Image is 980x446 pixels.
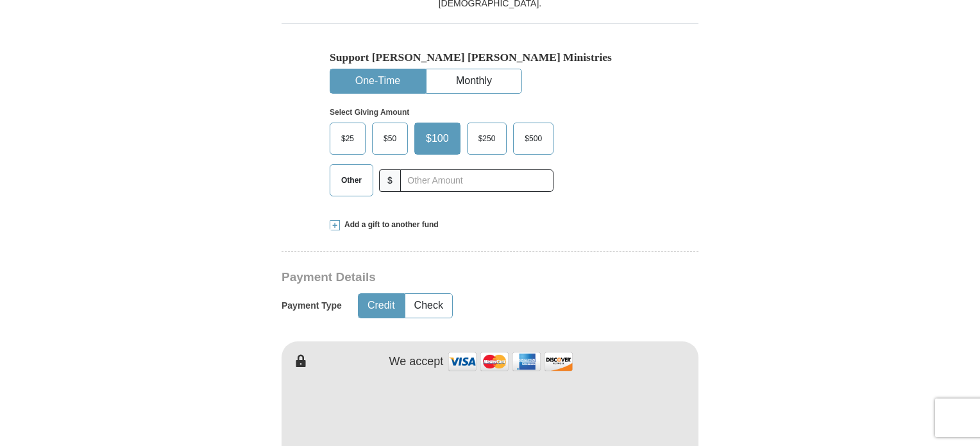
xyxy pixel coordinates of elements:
[400,169,553,192] input: Other Amount
[335,129,360,148] span: $25
[330,69,425,93] button: One-Time
[518,129,548,148] span: $500
[340,219,439,230] span: Add a gift to another fund
[379,169,401,192] span: $
[389,355,444,369] h4: We accept
[377,129,403,148] span: $50
[472,129,502,148] span: $250
[330,51,650,64] h5: Support [PERSON_NAME] [PERSON_NAME] Ministries
[282,270,609,285] h3: Payment Details
[335,171,368,190] span: Other
[405,294,452,318] button: Check
[419,129,455,148] span: $100
[446,348,575,375] img: credit cards accepted
[282,300,342,311] h5: Payment Type
[330,108,409,117] strong: Select Giving Amount
[427,69,521,93] button: Monthly
[359,294,404,318] button: Credit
